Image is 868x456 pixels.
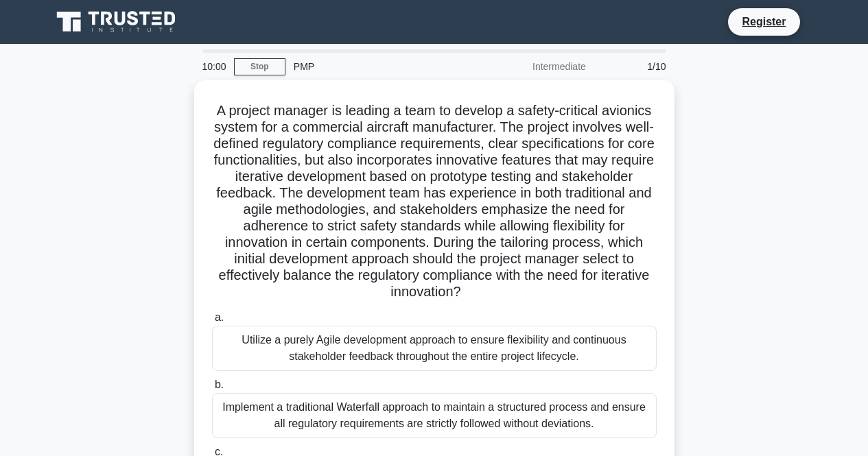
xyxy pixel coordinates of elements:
div: 10:00 [194,53,234,80]
div: Intermediate [474,53,594,80]
a: Stop [234,58,285,75]
h5: A project manager is leading a team to develop a safety-critical avionics system for a commercial... [211,102,658,301]
span: b. [215,379,224,390]
a: Register [734,13,794,30]
div: PMP [285,53,474,80]
div: 1/10 [594,53,675,80]
span: a. [215,311,224,323]
div: Implement a traditional Waterfall approach to maintain a structured process and ensure all regula... [212,393,657,438]
div: Utilize a purely Agile development approach to ensure flexibility and continuous stakeholder feed... [212,326,657,371]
